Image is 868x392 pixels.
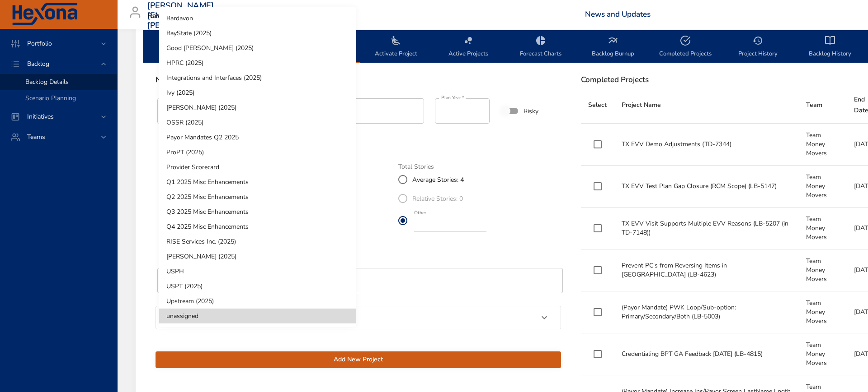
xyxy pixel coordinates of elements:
li: BayState (2025) [159,26,356,41]
li: Bardavon [159,11,356,26]
li: Ivy (2025) [159,85,356,100]
li: Q4 2025 Misc Enhancements [159,219,356,234]
li: Integrations and Interfaces (2025) [159,70,356,85]
li: HPRC (2025) [159,55,356,70]
li: [PERSON_NAME] (2025) [159,249,356,264]
li: Q2 2025 Misc Enhancements [159,189,356,204]
li: USPT (2025) [159,279,356,294]
li: Good [PERSON_NAME] (2025) [159,41,356,55]
li: unassigned [159,309,356,323]
li: ProPT (2025) [159,145,356,160]
li: Upstream (2025) [159,294,356,309]
li: RISE Services Inc. (2025) [159,234,356,249]
li: Q1 2025 Misc Enhancements [159,175,356,189]
li: USPH [159,264,356,279]
li: [PERSON_NAME] (2025) [159,100,356,115]
li: Payor Mandates Q2 2025 [159,130,356,145]
li: OSSR (2025) [159,115,356,130]
li: Q3 2025 Misc Enhancements [159,204,356,219]
li: Provider Scorecard [159,160,356,175]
